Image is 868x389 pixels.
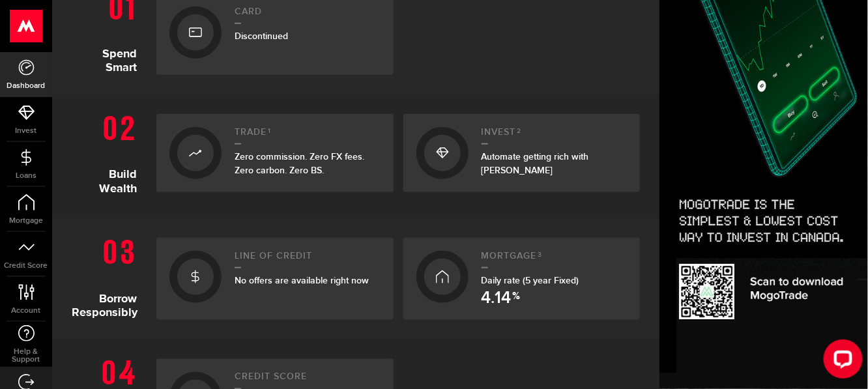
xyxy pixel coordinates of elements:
span: % [513,291,521,307]
h1: Borrow Responsibly [72,231,147,320]
iframe: LiveChat chat widget [813,334,868,389]
h2: Card [235,7,381,24]
span: No offers are available right now [235,275,369,286]
h2: Invest [482,127,628,145]
a: Trade1Zero commission. Zero FX fees. Zero carbon. Zero BS. [156,114,394,192]
sup: 3 [538,251,543,259]
h2: Mortgage [482,251,628,268]
h1: Build Wealth [72,108,147,199]
span: Zero commission. Zero FX fees. Zero carbon. Zero BS. [235,151,364,176]
h2: Trade [235,127,381,145]
h2: Line of credit [235,251,381,268]
a: Line of creditNo offers are available right now [156,238,394,320]
span: 4.14 [482,290,512,307]
span: Automate getting rich with [PERSON_NAME] [482,151,589,176]
sup: 2 [517,127,522,135]
sup: 1 [268,127,271,135]
span: Daily rate (5 year Fixed) [482,275,579,286]
a: Invest2Automate getting rich with [PERSON_NAME] [403,114,641,192]
a: Mortgage3Daily rate (5 year Fixed) 4.14 % [403,238,641,320]
span: Discontinued [235,31,288,42]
